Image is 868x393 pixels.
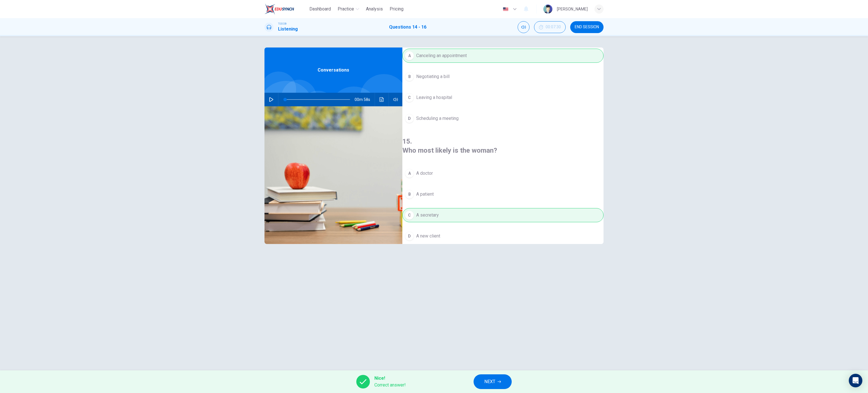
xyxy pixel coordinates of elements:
span: TOEIC® [278,22,287,26]
div: [PERSON_NAME] [557,6,588,12]
img: Conversations [264,106,402,244]
button: NEXT [474,374,512,389]
span: END SESSION [575,25,599,29]
span: Correct answer! [374,382,406,388]
button: 00:07:30 [534,21,566,33]
span: 00:07:30 [546,25,561,29]
button: Click to see the audio transcription [377,93,386,106]
h1: Listening [278,26,298,33]
h1: Questions 14 - 16 [389,24,426,31]
a: EduSynch logo [264,3,307,15]
h4: Who most likely is the woman? [402,137,604,155]
span: Pricing [390,6,403,12]
div: Mute [518,21,530,33]
button: Dashboard [307,4,333,14]
span: Nice! [374,375,406,382]
img: Profile picture [543,5,552,14]
span: Practice [338,6,354,12]
div: Hide [534,21,566,33]
span: 00m 58s [355,93,375,106]
span: Conversations [318,67,349,74]
span: Dashboard [309,6,331,12]
button: Pricing [387,4,406,14]
button: Analysis [364,4,385,14]
button: END SESSION [570,21,604,33]
img: en [502,7,509,11]
span: NEXT [484,378,495,386]
button: Practice [335,4,361,14]
img: EduSynch logo [264,3,294,15]
span: Analysis [366,6,383,12]
h4: 15 . [402,137,604,146]
div: Open Intercom Messenger [849,374,862,387]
